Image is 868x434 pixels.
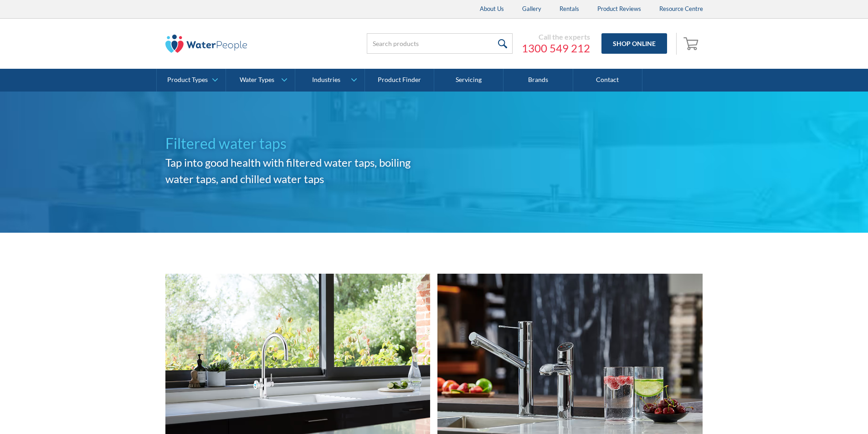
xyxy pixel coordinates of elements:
div: Product Types [167,76,208,84]
input: Search products [367,33,513,54]
a: Contact [573,69,642,92]
h1: Filtered water taps [165,133,434,154]
div: Call the experts [522,32,590,41]
a: Product Types [157,69,226,92]
a: Shop Online [601,33,667,54]
a: Open empty cart [681,33,703,55]
img: The Water People [165,35,247,53]
a: Servicing [434,69,503,92]
h2: Tap into good health with filtered water taps, boiling water taps, and chilled water taps [165,154,434,187]
div: Water Types [240,76,274,84]
a: Industries [295,69,364,92]
a: 1300 549 212 [522,41,590,55]
img: shopping cart [683,36,701,51]
div: Industries [312,76,340,84]
a: Product Finder [365,69,434,92]
a: Brands [503,69,573,92]
a: Water Types [226,69,295,92]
